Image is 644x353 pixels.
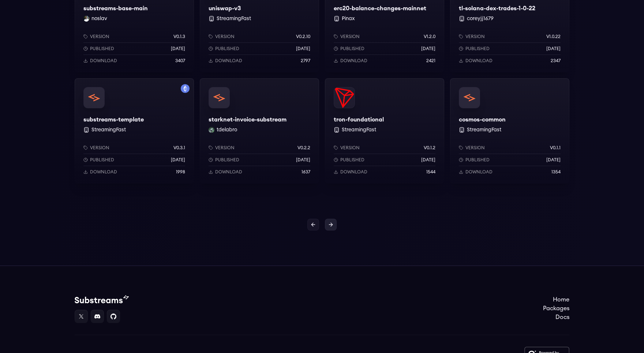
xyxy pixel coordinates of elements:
img: Substream's logo [75,295,129,304]
p: v1.0.22 [546,34,561,40]
p: Version [340,34,360,40]
p: [DATE] [421,46,435,52]
p: [DATE] [546,46,561,52]
p: Published [340,157,364,163]
button: tdelabro [217,126,237,134]
p: Download [215,169,242,175]
p: Download [340,58,367,64]
a: Home [543,295,569,304]
p: Published [215,157,239,163]
button: StreamingFast [467,126,501,134]
p: Version [340,145,360,151]
a: Filter by mainnet networksubstreams-templatesubstreams-template StreamingFastVersionv0.3.1Publish... [75,78,194,184]
a: starknet-invoice-substreamstarknet-invoice-substreamtdelabro tdelabroVersionv0.2.2Published[DATE]... [200,78,319,184]
p: v0.1.1 [550,145,561,151]
button: coreyjj1679 [467,15,494,22]
button: Pinax [342,15,355,22]
p: [DATE] [296,46,310,52]
p: Published [90,46,114,52]
p: Version [90,145,109,151]
p: Download [90,58,117,64]
p: Download [465,58,493,64]
p: Version [465,34,485,40]
button: StreamingFast [342,126,376,134]
p: Published [340,46,364,52]
p: Download [215,58,242,64]
p: Published [90,157,114,163]
p: v0.1.2 [424,145,435,151]
p: [DATE] [546,157,561,163]
p: Download [90,169,117,175]
button: noslav [91,15,107,22]
p: 1354 [551,169,561,175]
button: StreamingFast [217,15,251,22]
img: Filter by mainnet network [181,84,190,93]
p: Version [465,145,485,151]
p: Published [465,157,490,163]
p: [DATE] [421,157,435,163]
p: Download [340,169,367,175]
p: v0.1.3 [173,34,185,40]
p: Version [215,34,235,40]
p: v0.3.1 [173,145,185,151]
a: Docs [543,313,569,322]
p: Version [90,34,109,40]
p: 1998 [176,169,185,175]
p: 3407 [175,58,185,64]
p: 1544 [426,169,435,175]
a: tron-foundationaltron-foundational StreamingFastVersionv0.1.2Published[DATE]Download1544 [325,78,444,184]
p: Published [215,46,239,52]
p: v1.2.0 [424,34,435,40]
p: 1637 [302,169,310,175]
p: 2347 [551,58,561,64]
p: v0.2.10 [296,34,310,40]
p: v0.2.2 [297,145,310,151]
p: Download [465,169,493,175]
p: Version [215,145,235,151]
a: cosmos-commoncosmos-common StreamingFastVersionv0.1.1Published[DATE]Download1354 [450,78,569,184]
p: [DATE] [296,157,310,163]
p: Published [465,46,490,52]
p: 2797 [301,58,310,64]
a: Packages [543,304,569,313]
p: 2421 [426,58,435,64]
p: [DATE] [171,157,185,163]
button: StreamingFast [91,126,126,134]
p: [DATE] [171,46,185,52]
